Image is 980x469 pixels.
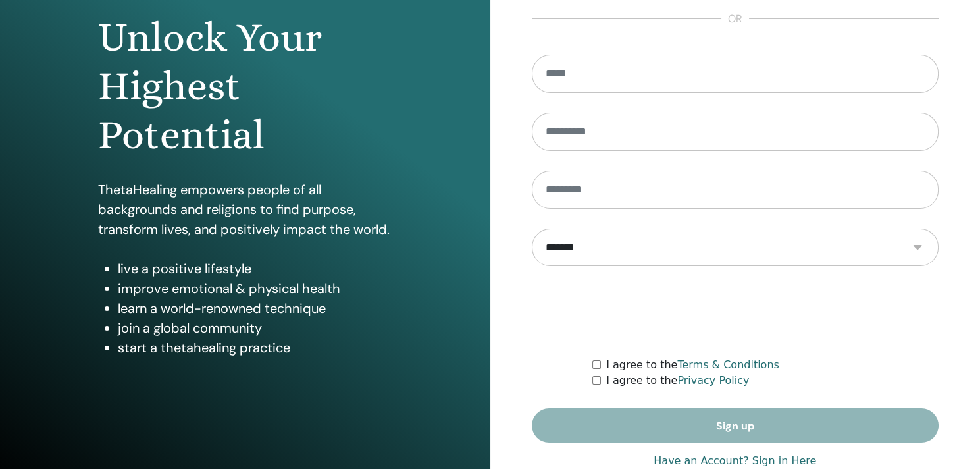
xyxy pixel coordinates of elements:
li: live a positive lifestyle [118,259,392,279]
li: improve emotional & physical health [118,279,392,298]
li: learn a world-renowned technique [118,298,392,318]
a: Terms & Conditions [677,358,779,371]
label: I agree to the [606,373,749,389]
li: start a thetahealing practice [118,338,392,358]
span: or [721,11,749,27]
li: join a global community [118,318,392,338]
label: I agree to the [606,357,779,373]
a: Privacy Policy [677,374,749,387]
a: Have an Account? Sign in Here [654,453,816,469]
p: ThetaHealing empowers people of all backgrounds and religions to find purpose, transform lives, a... [98,180,392,239]
iframe: reCAPTCHA [635,286,835,337]
h1: Unlock Your Highest Potential [98,13,392,160]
